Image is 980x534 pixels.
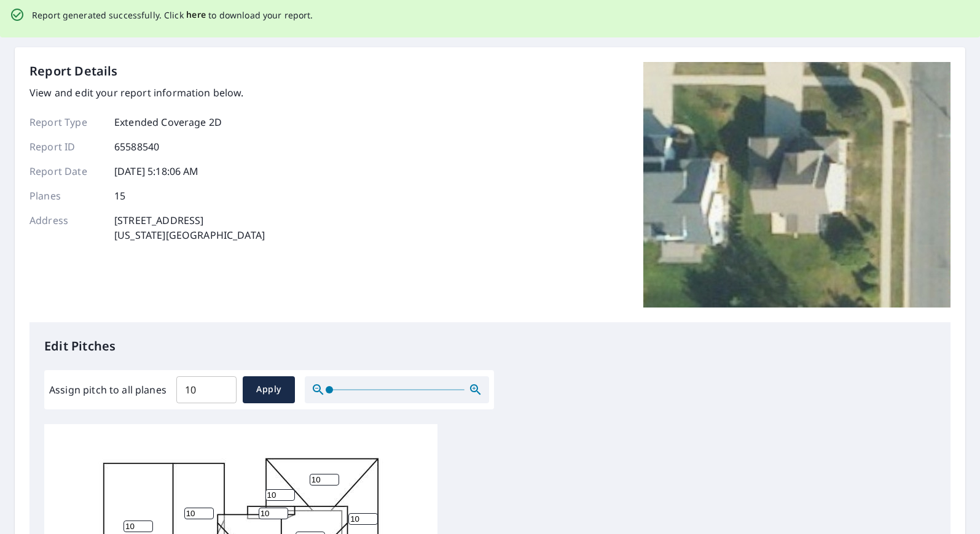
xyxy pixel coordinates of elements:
span: Apply [253,382,285,397]
p: Report Type [29,115,103,130]
label: Assign pitch to all planes [49,382,167,397]
button: Apply [243,376,295,403]
p: Edit Pitches [44,337,936,355]
input: 00.0 [176,373,237,407]
button: here [186,7,206,23]
p: 65588540 [114,139,159,154]
p: Planes [29,188,103,203]
p: [DATE] 5:18:06 AM [114,164,199,179]
p: Report ID [29,139,103,154]
p: Report Date [29,164,103,179]
p: Extended Coverage 2D [114,115,222,130]
img: Top image [643,62,951,308]
p: Address [29,213,103,242]
p: 15 [114,188,125,203]
p: Report Details [29,62,118,80]
p: View and edit your report information below. [29,85,265,100]
p: Report generated successfully. Click to download your report. [32,7,313,23]
p: [STREET_ADDRESS] [US_STATE][GEOGRAPHIC_DATA] [114,213,265,242]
